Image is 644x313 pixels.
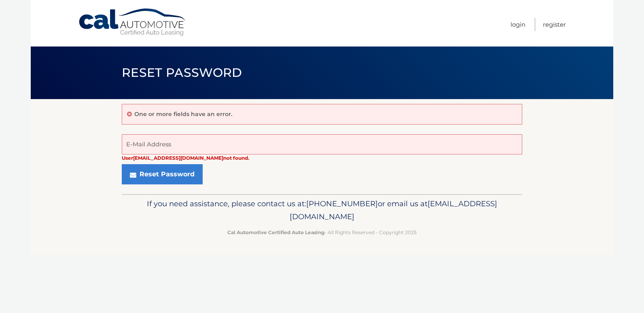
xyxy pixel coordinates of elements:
[227,229,324,235] strong: Cal Automotive Certified Auto Leasing
[122,65,242,80] span: Reset Password
[511,18,525,31] a: Login
[543,18,566,31] a: Register
[122,134,522,154] input: E-Mail Address
[122,164,203,184] button: Reset Password
[78,8,187,37] a: Cal Automotive
[127,228,517,237] p: - All Rights Reserved - Copyright 2025
[290,199,497,221] span: [EMAIL_ADDRESS][DOMAIN_NAME]
[134,110,232,118] p: One or more fields have an error.
[306,199,378,208] span: [PHONE_NUMBER]
[122,155,249,161] strong: User [EMAIL_ADDRESS][DOMAIN_NAME] not found.
[127,197,517,223] p: If you need assistance, please contact us at: or email us at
